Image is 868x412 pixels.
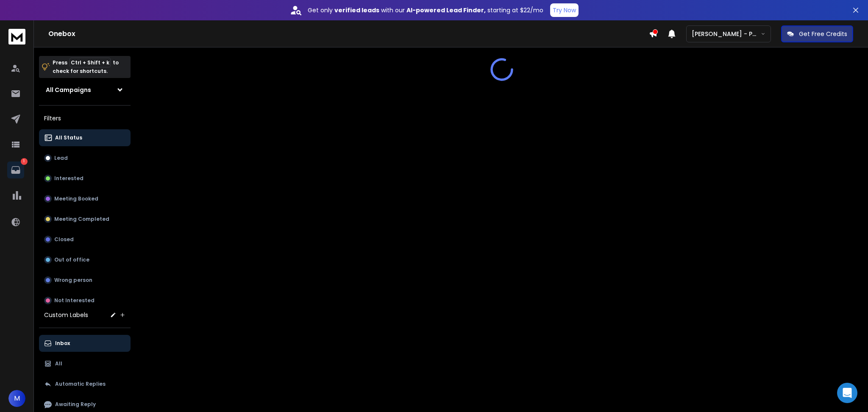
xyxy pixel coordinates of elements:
p: Automatic Replies [55,381,106,387]
button: Lead [39,150,131,167]
button: Out of office [39,251,131,268]
p: [PERSON_NAME] - Profound Recruiting [692,30,761,38]
button: All [39,355,131,372]
p: All [55,360,62,367]
button: Inbox [39,335,131,352]
p: Closed [54,236,74,243]
span: Ctrl + Shift + k [70,58,111,67]
p: Awaiting Reply [55,401,96,408]
p: Interested [54,175,83,182]
button: Wrong person [39,272,131,289]
button: Get Free Credits [781,25,853,42]
h1: All Campaigns [46,86,91,94]
button: Meeting Completed [39,211,131,228]
h3: Filters [39,112,131,124]
p: All Status [55,134,82,141]
button: All Status [39,129,131,146]
button: All Campaigns [39,81,131,98]
div: Open Intercom Messenger [837,383,857,403]
button: M [8,390,25,407]
p: Meeting Completed [54,216,109,223]
h1: Onebox [48,29,649,39]
p: Get Free Credits [799,30,847,38]
h3: Custom Labels [44,311,88,319]
p: 1 [21,158,28,165]
img: logo [8,29,25,45]
p: Inbox [55,340,70,347]
button: Automatic Replies [39,376,131,393]
p: Out of office [54,256,89,263]
button: Closed [39,231,131,248]
p: Not Interested [54,297,95,304]
p: Lead [54,155,68,161]
p: Press to check for shortcuts. [53,58,119,75]
button: Meeting Booked [39,190,131,207]
button: Not Interested [39,292,131,309]
strong: verified leads [334,6,379,14]
strong: AI-powered Lead Finder, [406,6,486,14]
button: Interested [39,170,131,187]
button: Try Now [550,3,579,17]
p: Try Now [553,6,576,14]
p: Meeting Booked [54,195,98,202]
p: Wrong person [54,277,92,284]
p: Get only with our starting at $22/mo [308,6,543,14]
a: 1 [7,161,24,178]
